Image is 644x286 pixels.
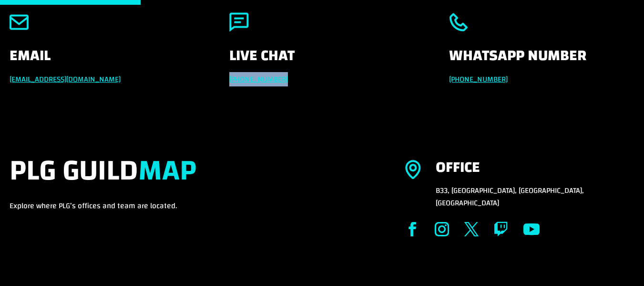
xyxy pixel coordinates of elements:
[435,215,449,244] a: Follow on Instagram
[229,48,415,73] h4: Live Chat
[449,72,508,86] a: [PHONE_NUMBER]
[138,143,196,198] strong: Map
[10,72,121,86] a: [EMAIL_ADDRESS][DOMAIN_NAME]
[405,215,419,244] a: Follow on Facebook
[523,213,540,245] a: Follow on Youtube
[229,72,288,86] a: [PHONE_NUMBER]
[494,215,508,244] a: Follow on Twitch
[436,160,480,175] div: Office
[10,48,195,73] h4: Email
[436,184,635,209] p: B33, [GEOGRAPHIC_DATA], [GEOGRAPHIC_DATA], [GEOGRAPHIC_DATA]
[10,12,29,32] img: email
[464,215,479,244] a: Follow on X
[449,48,634,73] h4: Whatsapp Number
[596,240,644,286] iframe: Chat Widget
[10,154,371,200] h2: PLG Guild
[10,154,371,212] div: Explore where PLG’s offices and team are located.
